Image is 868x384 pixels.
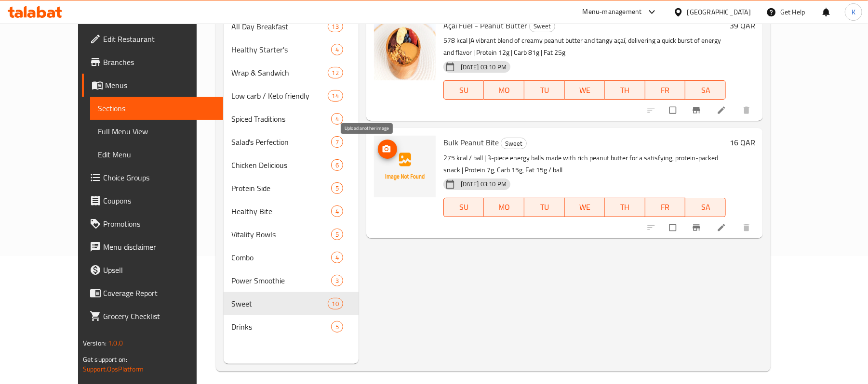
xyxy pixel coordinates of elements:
p: 275 kcal / ball | 3-piece energy balls made with rich peanut butter for a satisfying, protein-pac... [443,152,726,176]
div: Low carb / Keto friendly14 [224,84,359,107]
div: Healthy Starter's [231,44,331,55]
button: MO [484,80,524,100]
span: Version: [83,337,107,349]
span: Sections [98,102,215,114]
a: Sections [90,97,223,120]
span: Vitality Bowls [231,229,331,240]
a: Grocery Checklist [82,305,223,328]
span: FR [649,83,682,97]
div: items [331,275,343,286]
button: SU [443,198,484,217]
span: All Day Breakfast [231,21,327,32]
div: items [331,229,343,240]
span: Wrap & Sandwich [231,67,327,78]
p: 578 kcal |A vibrant blend of creamy peanut butter and tangy açaí, delivering a quick burst of ene... [443,35,726,59]
span: SU [448,83,481,97]
span: MO [488,200,521,214]
button: TH [605,198,645,217]
div: All Day Breakfast13 [224,15,359,38]
span: Coupons [103,195,215,206]
span: [DATE] 03:10 PM [457,179,510,189]
span: Sweet [231,298,327,309]
span: Power Smoothie [231,275,331,286]
div: Vitality Bowls5 [224,223,359,246]
span: MO [488,83,521,97]
div: [GEOGRAPHIC_DATA] [687,7,751,17]
button: SA [685,198,726,217]
button: SU [443,80,484,100]
button: TH [605,80,645,100]
span: TH [609,83,641,97]
button: FR [645,80,686,100]
span: 4 [332,115,343,124]
div: Healthy Bite [231,205,331,217]
span: Bulk Peanut Bite [443,135,499,150]
span: SA [689,83,722,97]
a: Menu disclaimer [82,235,223,258]
span: 4 [332,207,343,216]
span: Menu disclaimer [103,241,215,253]
button: delete [736,100,759,121]
span: FR [649,200,682,214]
span: Açaí Fuel - Peanut Butter [443,18,527,33]
div: items [331,113,343,125]
span: Chicken Delicious [231,159,331,171]
img: Bulk Peanut Bite [374,136,436,197]
a: Coupons [82,189,223,212]
span: Protein Side [231,182,331,194]
a: Branches [82,51,223,74]
span: SU [448,200,481,214]
span: 5 [332,322,343,332]
div: Spiced Traditions [231,113,331,125]
span: 10 [328,299,343,308]
span: 7 [332,138,343,147]
button: delete [736,217,759,238]
div: Menu-management [583,6,642,18]
div: Healthy Starter's4 [224,38,359,61]
div: Combo4 [224,246,359,269]
span: WE [569,200,601,214]
div: items [331,136,343,148]
div: items [328,90,343,102]
div: Chicken Delicious6 [224,154,359,177]
span: 12 [328,68,343,77]
span: 1.0.0 [108,337,123,349]
button: TU [524,198,565,217]
div: Salad's Perfection7 [224,130,359,154]
span: Promotions [103,218,215,230]
span: Menus [105,79,215,91]
span: 14 [328,91,343,101]
span: 4 [332,45,343,54]
button: Branch-specific-item [686,217,709,238]
img: Açaí Fuel - Peanut Butter [374,19,436,80]
div: Spiced Traditions4 [224,107,359,130]
span: Edit Restaurant [103,33,215,45]
span: TU [528,83,561,97]
div: Healthy Bite4 [224,200,359,223]
span: 5 [332,184,343,193]
div: items [328,67,343,78]
a: Edit Restaurant [82,27,223,51]
span: Full Menu View [98,126,215,137]
div: Combo [231,252,331,263]
nav: Menu sections [224,11,359,342]
div: items [331,252,343,263]
span: [DATE] 03:10 PM [457,63,510,72]
div: items [328,298,343,309]
div: Sweet10 [224,292,359,315]
span: K [852,7,855,17]
span: Grocery Checklist [103,310,215,322]
span: Low carb / Keto friendly [231,90,327,102]
button: Branch-specific-item [686,100,709,121]
span: 13 [328,22,343,31]
a: Upsell [82,258,223,282]
div: items [331,205,343,217]
button: WE [565,80,605,100]
span: TU [528,200,561,214]
button: WE [565,198,605,217]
